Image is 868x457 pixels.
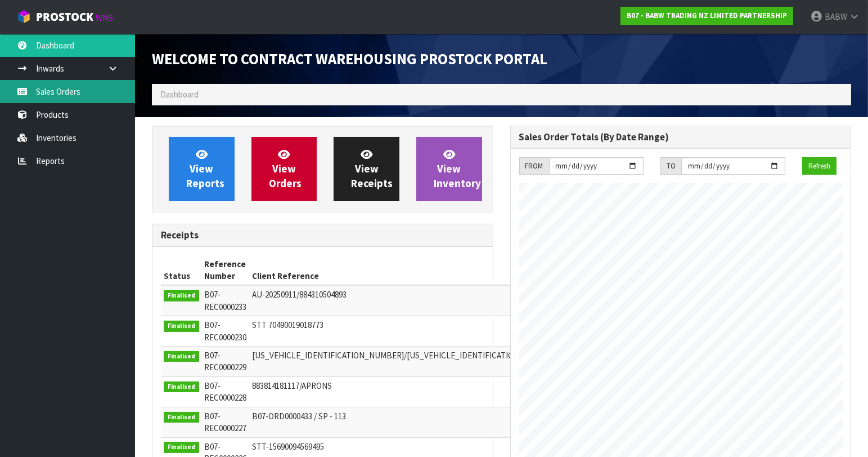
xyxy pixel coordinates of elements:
span: View Orders [269,148,302,190]
span: Finalised [164,412,199,423]
span: Welcome to Contract Warehousing ProStock Portal [152,50,547,68]
span: B07-REC0000233 [205,289,247,312]
h3: Sales Order Totals (By Date Range) [519,132,843,143]
div: FROM [519,157,549,175]
a: ViewReports [169,137,235,201]
span: View Receipts [351,148,393,190]
a: ViewOrders [251,137,317,201]
span: B07-REC0000230 [205,320,247,342]
span: STT-15690094569495 [253,441,325,452]
span: Finalised [164,321,199,332]
span: STT 70490019018773 [253,320,324,330]
img: cube-alt.png [17,10,31,24]
span: ProStock [36,10,93,24]
strong: B07 - BABW TRADING NZ LIMITED PARTNERSHIP [627,11,787,20]
span: Finalised [164,442,199,453]
span: BABW [825,11,847,22]
span: B07-REC0000227 [205,411,247,433]
span: B07-REC0000228 [205,380,247,403]
a: ViewReceipts [334,137,399,201]
span: Finalised [164,290,199,301]
span: Finalised [164,351,199,362]
span: 883814181117/APRONS [253,380,332,391]
th: Reference Number [202,255,250,286]
span: Dashboard [160,89,199,100]
span: B07-ORD0000433 / SP - 113 [253,411,347,421]
div: TO [660,157,681,175]
th: Status [161,255,202,286]
span: [US_VEHICLE_IDENTIFICATION_NUMBER]/[US_VEHICLE_IDENTIFICATION_NUMBER]/STT70490019018 [253,350,620,361]
span: B07-REC0000229 [205,350,247,372]
span: View Reports [186,148,224,190]
small: WMS [96,12,113,23]
button: Refresh [802,157,836,175]
th: Client Reference [250,255,623,286]
span: View Inventory [434,148,481,190]
h3: Receipts [161,230,484,241]
span: AU-20250911/884310504893 [253,289,347,300]
span: Finalised [164,381,199,393]
a: ViewInventory [416,137,482,201]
